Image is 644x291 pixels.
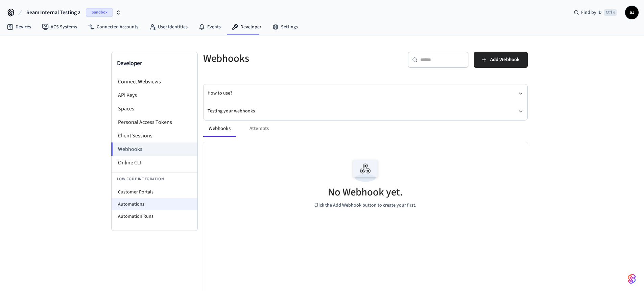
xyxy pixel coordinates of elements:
li: Personal Access Tokens [112,115,197,129]
span: SJ [626,6,638,19]
a: User Identities [144,21,193,33]
li: Automations [112,198,197,210]
h5: Webhooks [203,52,361,65]
div: Find by IDCtrl K [568,6,622,19]
h5: No Webhook yet. [328,185,403,199]
li: Automation Runs [112,210,197,222]
button: Webhooks [203,121,236,137]
li: Webhooks [111,142,197,156]
li: Client Sessions [112,129,197,142]
img: Webhook Empty State [350,156,381,186]
span: Seam Internal Testing 2 [26,8,80,17]
li: Online CLI [112,156,197,169]
a: Developer [226,21,267,33]
img: SeamLogoGradient.69752ec5.svg [628,273,636,284]
span: Ctrl K [604,9,617,16]
a: Settings [267,21,303,33]
span: Add Webhook [490,55,520,64]
li: Customer Portals [112,186,197,198]
a: Connected Accounts [82,21,144,33]
li: Connect Webviews [112,75,197,88]
h3: Developer [117,59,192,68]
button: Testing your webhooks [208,102,523,120]
button: Add Webhook [474,52,528,68]
span: Find by ID [581,9,602,16]
div: ant example [203,121,528,137]
li: API Keys [112,88,197,102]
button: SJ [625,6,639,19]
p: Click the Add Webhook button to create your first. [314,202,416,209]
li: Low Code Integration [112,172,197,186]
button: How to use? [208,84,523,102]
a: ACS Systems [37,21,82,33]
a: Devices [1,21,37,33]
li: Spaces [112,102,197,115]
span: Sandbox [86,8,113,17]
a: Events [193,21,226,33]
